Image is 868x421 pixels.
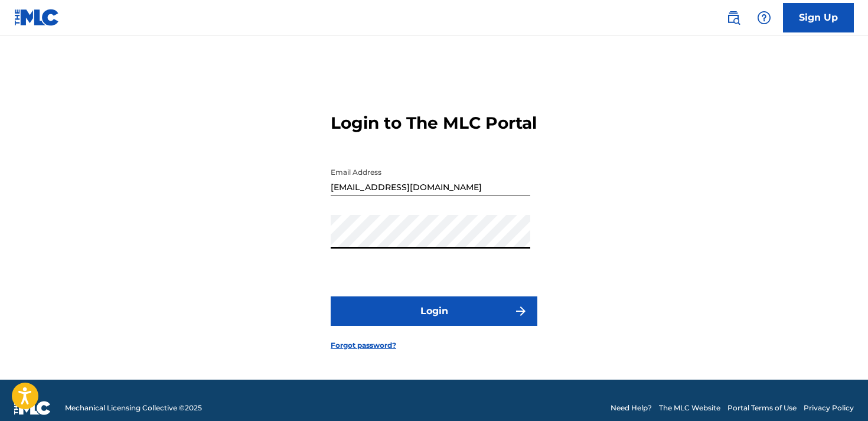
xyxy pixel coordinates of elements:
a: Public Search [722,6,745,30]
a: Portal Terms of Use [727,403,797,413]
img: search [726,11,740,25]
img: f7272a7cc735f4ea7f67.svg [514,304,528,318]
h3: Login to The MLC Portal [331,113,537,133]
img: help [757,11,771,25]
a: Need Help? [611,403,652,413]
button: Login [331,296,537,326]
div: Help [752,6,776,30]
a: Forgot password? [331,340,396,351]
img: logo [14,401,51,415]
img: MLC Logo [14,9,60,26]
span: Mechanical Licensing Collective © 2025 [65,403,202,413]
a: Privacy Policy [804,403,854,413]
a: Sign Up [783,3,854,32]
a: The MLC Website [659,403,720,413]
